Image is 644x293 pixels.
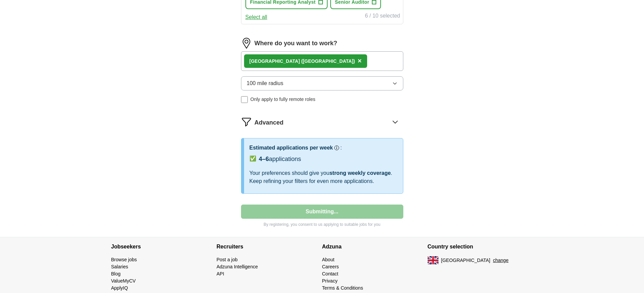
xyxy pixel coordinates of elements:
p: By registering, you consent to us applying to suitable jobs for you [241,221,403,228]
div: applications [259,155,301,164]
a: Adzuna Intelligence [217,264,258,269]
span: 100 mile radius [247,79,284,87]
a: ValueMyCV [111,278,136,284]
img: filter [241,116,252,127]
span: [GEOGRAPHIC_DATA] [441,257,491,264]
a: Blog [111,271,121,276]
span: strong weekly coverage [329,170,390,176]
span: Only apply to fully remote roles [251,96,315,103]
button: 100 mile radius [241,76,403,90]
span: Advanced [255,118,284,127]
button: Select all [245,13,267,21]
a: ApplyIQ [111,285,128,291]
span: ✅ [249,155,256,163]
img: location.png [241,38,252,49]
a: Careers [322,264,339,269]
span: × [358,57,362,64]
button: change [493,257,508,264]
h3: : [340,144,342,152]
label: Where do you want to work? [255,39,337,48]
a: API [217,271,224,276]
button: × [358,56,362,66]
a: Salaries [111,264,128,269]
a: About [322,257,335,262]
a: Post a job [217,257,238,262]
input: Only apply to fully remote roles [241,96,248,103]
a: Contact [322,271,338,276]
strong: [GEOGRAPHIC_DATA] [249,58,300,64]
span: 4–6 [259,156,269,162]
a: Browse jobs [111,257,137,262]
div: Your preferences should give you . Keep refining your filters for even more applications. [249,169,398,185]
span: ([GEOGRAPHIC_DATA]) [301,58,355,64]
h4: Country selection [428,237,533,256]
a: Terms & Conditions [322,285,363,291]
a: Privacy [322,278,338,284]
h3: Estimated applications per week [249,144,333,152]
div: 6 / 10 selected [365,12,400,21]
button: Submitting... [241,205,403,219]
img: UK flag [428,256,438,264]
